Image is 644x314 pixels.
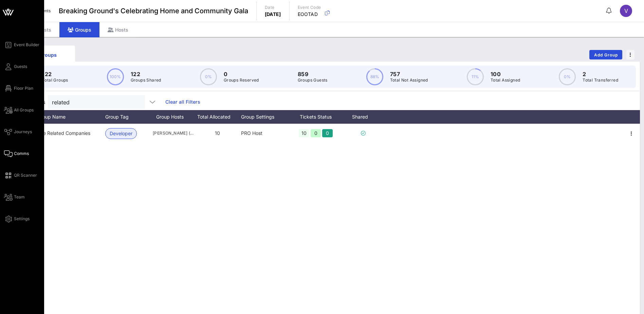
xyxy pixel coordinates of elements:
[215,130,220,136] span: 10
[4,193,25,201] a: Team
[14,172,37,178] span: QR Scanner
[105,110,153,124] div: Group Tag
[298,4,321,11] p: Event Code
[265,11,281,18] p: [DATE]
[241,124,289,143] div: PRO Host
[298,70,328,78] p: 859
[131,70,161,78] p: 122
[298,11,321,18] p: EOOTAD
[59,22,99,37] div: Groups
[14,194,25,200] span: Team
[14,151,29,157] span: Comms
[583,70,618,78] p: 2
[4,150,29,158] a: Comms
[4,84,33,92] a: Floor Plan
[14,107,34,113] span: All Groups
[4,171,37,179] a: QR Scanner
[4,63,27,71] a: Guests
[311,129,321,137] div: 0
[589,50,622,59] button: Add Group
[37,130,90,136] span: The Related Companies
[37,110,105,124] div: Group Name
[624,7,628,14] span: V
[14,216,30,222] span: Settings
[583,77,618,84] p: Total Transferred
[14,85,33,91] span: Floor Plan
[42,70,68,78] p: 122
[390,77,428,84] p: Total Not Assigned
[153,110,194,124] div: Group Hosts
[194,110,241,124] div: Total Allocated
[289,110,343,124] div: Tickets Status
[390,70,428,78] p: 757
[594,52,618,57] span: Add Group
[59,6,248,16] span: Breaking Ground's Celebrating Home and Community Gala
[4,106,34,114] a: All Groups
[153,130,194,137] span: [PERSON_NAME] ([EMAIL_ADDRESS][DOMAIN_NAME])
[4,128,32,136] a: Journeys
[322,129,333,137] div: 0
[491,77,520,84] p: Total Assigned
[42,77,68,84] p: Total Groups
[241,110,289,124] div: Group Settings
[14,129,32,135] span: Journeys
[165,98,200,106] a: Clear all Filters
[4,215,30,223] a: Settings
[224,77,259,84] p: Groups Reserved
[110,128,132,139] span: Developer
[491,70,520,78] p: 100
[298,77,328,84] p: Groups Guests
[224,70,259,78] p: 0
[4,41,39,49] a: Event Builder
[265,4,281,11] p: Date
[14,42,39,48] span: Event Builder
[620,5,632,17] div: V
[99,22,136,37] div: Hosts
[26,51,70,58] div: Groups
[131,77,161,84] p: Groups Shared
[343,110,384,124] div: Shared
[14,64,27,70] span: Guests
[299,129,309,137] div: 10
